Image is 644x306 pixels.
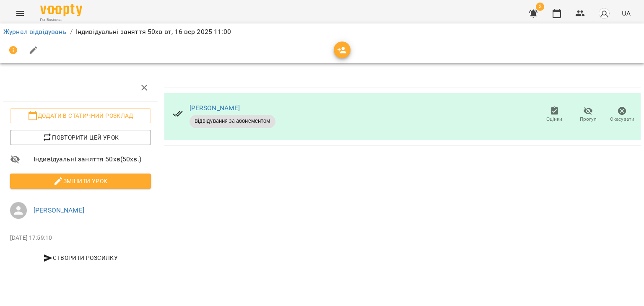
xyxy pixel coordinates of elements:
[190,117,275,125] span: Відвідування за абонементом
[610,116,634,123] span: Скасувати
[10,174,151,189] button: Змінити урок
[17,132,144,143] span: Повторити цей урок
[622,9,631,18] span: UA
[598,8,610,19] img: avatar_s.png
[40,4,82,16] img: Voopty Logo
[10,3,30,23] button: Menu
[10,130,151,145] button: Повторити цей урок
[580,116,597,123] span: Прогул
[76,27,231,37] p: Індивідуальні заняття 50хв вт, 16 вер 2025 11:00
[17,176,144,186] span: Змінити урок
[70,27,73,37] li: /
[3,28,67,36] a: Журнал відвідувань
[3,27,641,37] nav: breadcrumb
[618,5,634,21] button: UA
[10,234,151,242] p: [DATE] 17:59:10
[34,206,84,214] a: [PERSON_NAME]
[538,103,571,127] button: Оцінки
[40,17,82,23] span: For Business
[571,103,605,127] button: Прогул
[190,104,240,112] a: [PERSON_NAME]
[13,253,148,263] span: Створити розсилку
[10,108,151,123] button: Додати в статичний розклад
[536,3,544,11] span: 2
[10,250,151,265] button: Створити розсилку
[34,154,151,164] span: Індивідуальні заняття 50хв ( 50 хв. )
[17,111,144,121] span: Додати в статичний розклад
[546,116,562,123] span: Оцінки
[605,103,639,127] button: Скасувати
